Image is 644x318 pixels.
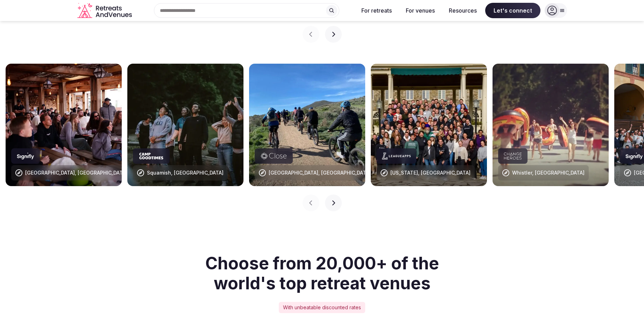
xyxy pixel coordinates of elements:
div: [GEOGRAPHIC_DATA], [GEOGRAPHIC_DATA] [25,169,127,176]
svg: Retreats and Venues company logo [77,3,133,19]
div: [GEOGRAPHIC_DATA], [GEOGRAPHIC_DATA] [269,169,371,176]
svg: Signify company logo [625,153,643,160]
img: Whistler, Canada [493,64,609,186]
div: [US_STATE], [GEOGRAPHIC_DATA] [390,169,470,176]
button: For retreats [356,3,397,18]
div: Whistler, [GEOGRAPHIC_DATA] [512,169,585,176]
h2: Choose from 20,000+ of the world's top retreat venues [188,253,457,294]
img: New York, USA [371,64,487,186]
img: Alentejo, Portugal [6,64,122,186]
a: Visit the homepage [77,3,133,19]
span: Let's connect [485,3,540,18]
svg: LeagueApps company logo [382,153,411,160]
button: Resources [443,3,482,18]
img: Squamish, Canada [127,64,243,186]
div: With unbeatable discounted rates [279,302,365,313]
img: Lombardy, Italy [249,64,365,186]
button: For venues [400,3,440,18]
svg: Signify company logo [17,153,34,160]
div: Squamish, [GEOGRAPHIC_DATA] [147,169,224,176]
